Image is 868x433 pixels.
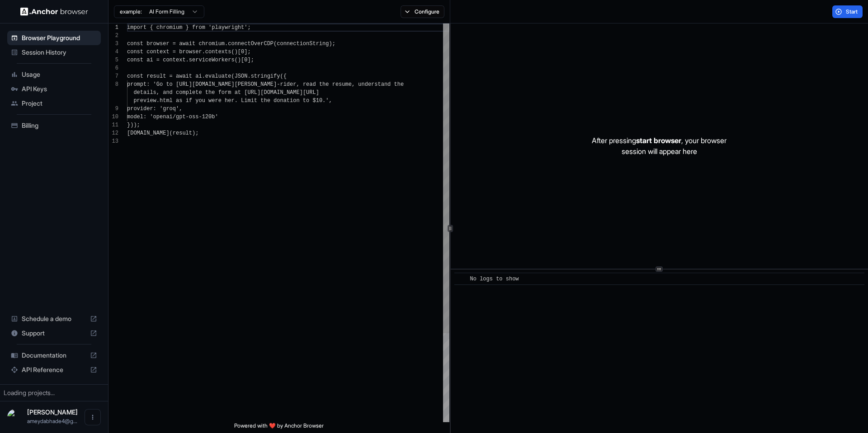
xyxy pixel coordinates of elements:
[277,81,404,88] span: -rider, read the resume, understand the
[108,105,118,113] div: 9
[7,31,101,45] div: Browser Playground
[7,82,101,96] div: API Keys
[108,32,118,40] div: 2
[7,67,101,82] div: Usage
[7,363,101,377] div: API Reference
[127,114,218,120] span: model: 'openai/gpt-oss-120b'
[127,24,251,31] span: import { chromium } from 'playwright';
[127,73,287,79] span: const result = await ai.evaluate(JSON.stringify({
[108,129,118,137] div: 12
[22,314,86,323] span: Schedule a demo
[7,326,101,340] div: Support
[846,8,859,15] span: Start
[133,89,260,96] span: details, and complete the form at [URL]
[127,122,140,128] span: }));
[20,7,88,16] img: Anchor Logo
[22,329,86,338] span: Support
[108,40,118,48] div: 3
[127,49,251,55] span: const context = browser.contexts()[0];
[108,23,118,32] div: 1
[22,48,97,57] span: Session History
[22,33,97,42] span: Browser Playground
[296,98,332,104] span: n to $10.',
[27,408,78,416] span: Amey Dabhade
[470,276,519,282] span: No logs to show
[127,41,290,47] span: const browser = await chromium.connectOverCDP(conn
[127,130,198,136] span: [DOMAIN_NAME](result);
[22,99,97,108] span: Project
[108,80,118,88] div: 8
[260,89,319,96] span: [DOMAIN_NAME][URL]
[832,5,863,18] button: Start
[27,418,77,424] span: ameydabhade4@gmail.com
[108,121,118,129] div: 11
[127,106,182,112] span: provider: 'groq',
[22,84,97,93] span: API Keys
[108,56,118,64] div: 5
[120,8,142,15] span: example:
[108,64,118,72] div: 6
[7,348,101,363] div: Documentation
[108,137,118,145] div: 13
[290,41,335,47] span: ectionString);
[85,409,101,425] button: Open menu
[22,351,86,360] span: Documentation
[636,136,681,145] span: start browser
[127,57,254,63] span: const ai = context.serviceWorkers()[0];
[7,45,101,60] div: Session History
[133,98,296,104] span: preview.html as if you were her. Limit the donatio
[22,70,97,79] span: Usage
[7,312,101,326] div: Schedule a demo
[108,72,118,80] div: 7
[22,121,97,130] span: Billing
[459,275,463,284] span: ​
[108,48,118,56] div: 4
[127,81,277,88] span: prompt: 'Go to [URL][DOMAIN_NAME][PERSON_NAME]
[7,409,24,425] img: Amey Dabhade
[592,135,726,157] p: After pressing , your browser session will appear here
[7,118,101,133] div: Billing
[22,365,86,374] span: API Reference
[234,422,324,433] span: Powered with ❤️ by Anchor Browser
[108,113,118,121] div: 10
[4,388,104,397] div: Loading projects...
[7,96,101,111] div: Project
[401,5,444,18] button: Configure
